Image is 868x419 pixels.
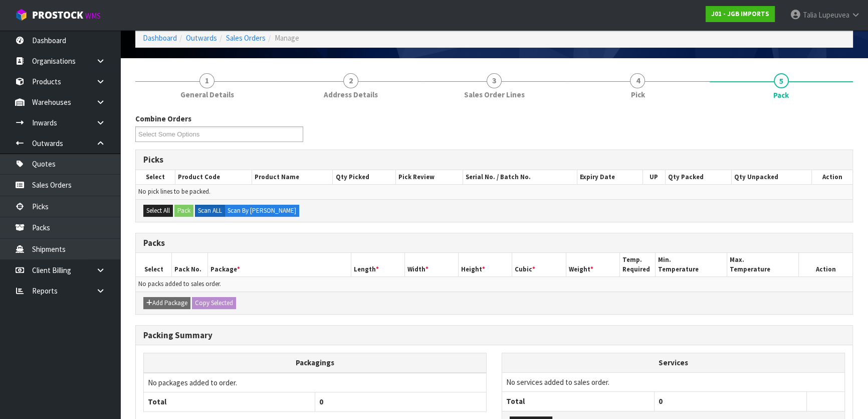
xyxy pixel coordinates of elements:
[136,253,172,276] th: Select
[199,73,214,88] span: 1
[642,170,665,185] th: UP
[727,253,799,276] th: Max. Temperature
[180,89,234,100] span: General Details
[207,253,351,276] th: Package
[619,253,656,276] th: Temp. Required
[799,253,852,276] th: Action
[85,11,101,21] small: WMS
[192,297,236,309] button: Copy Selected
[665,170,731,185] th: Qty Packed
[351,253,404,276] th: Length
[135,113,191,124] label: Combine Orders
[195,205,225,217] label: Scan ALL
[811,170,852,185] th: Action
[512,253,566,276] th: Cubic
[502,392,655,411] th: Total
[706,6,775,22] a: J01 - JGB IMPORTS
[252,170,333,185] th: Product Name
[144,353,487,373] th: Packagings
[774,73,789,88] span: 5
[143,33,177,43] a: Dashboard
[324,89,378,100] span: Address Details
[343,73,358,88] span: 2
[773,90,789,100] span: Pack
[396,170,463,185] th: Pick Review
[333,170,396,185] th: Qty Picked
[502,372,844,391] td: No services added to sales order.
[15,9,28,21] img: cube-alt.png
[463,170,577,185] th: Serial No. / Batch No.
[711,10,769,18] strong: J01 - JGB IMPORTS
[32,9,83,22] span: ProStock
[186,33,217,43] a: Outwards
[174,205,193,217] button: Pack
[656,253,727,276] th: Min. Temperature
[803,10,817,20] span: Talia
[136,185,852,199] td: No pick lines to be packed.
[275,33,299,43] span: Manage
[630,73,645,88] span: 4
[143,297,190,309] button: Add Package
[143,155,845,165] h3: Picks
[464,89,525,100] span: Sales Order Lines
[404,253,458,276] th: Width
[502,353,844,372] th: Services
[175,170,252,185] th: Product Code
[319,397,323,406] span: 0
[143,205,173,217] button: Select All
[487,73,502,88] span: 3
[136,277,852,292] td: No packs added to sales order.
[226,33,266,43] a: Sales Orders
[225,205,299,217] label: Scan By [PERSON_NAME]
[732,170,812,185] th: Qty Unpacked
[172,253,208,276] th: Pack No.
[459,253,512,276] th: Height
[566,253,619,276] th: Weight
[630,89,644,100] span: Pick
[577,170,642,185] th: Expiry Date
[144,373,487,392] td: No packages added to order.
[659,396,663,406] span: 0
[143,238,845,248] h3: Packs
[143,331,845,340] h3: Packing Summary
[144,392,315,411] th: Total
[136,170,175,185] th: Select
[818,10,849,20] span: Lupeuvea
